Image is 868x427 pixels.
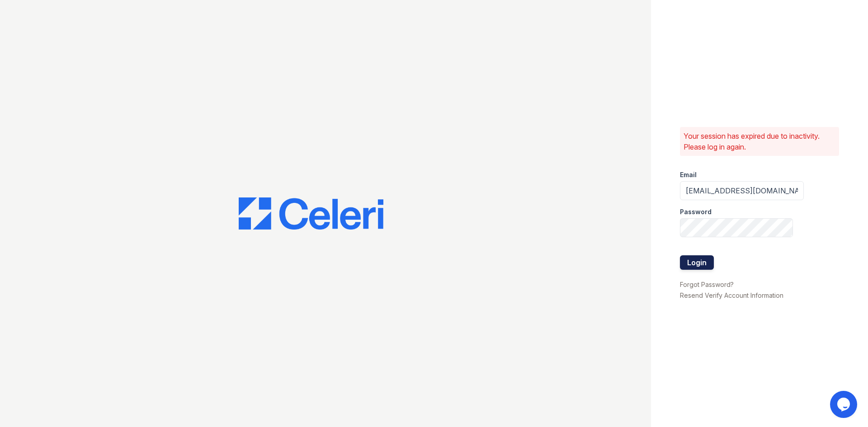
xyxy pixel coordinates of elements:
a: Resend Verify Account Information [680,291,783,299]
img: CE_Logo_Blue-a8612792a0a2168367f1c8372b55b34899dd931a85d93a1a3d3e32e68fde9ad4.png [239,197,383,230]
p: Your session has expired due to inactivity. Please log in again. [684,131,835,152]
a: Forgot Password? [680,281,734,288]
label: Password [680,207,712,216]
iframe: chat widget [830,391,859,418]
button: Login [680,255,714,270]
label: Email [680,170,697,179]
